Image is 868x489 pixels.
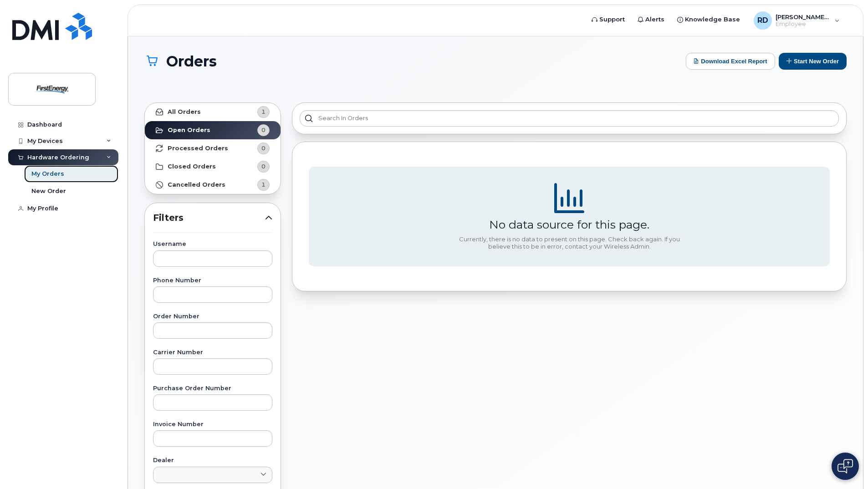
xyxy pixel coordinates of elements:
span: Orders [166,53,217,69]
label: Dealer [153,458,272,464]
label: Carrier Number [153,350,272,356]
span: 0 [261,144,266,153]
a: Open Orders0 [145,121,281,139]
div: No data source for this page. [489,218,649,231]
input: Search in orders [300,110,839,127]
strong: Cancelled Orders [168,181,225,188]
label: Purchase Order Number [153,386,272,392]
span: 0 [261,126,266,134]
span: 1 [261,107,266,116]
a: Closed Orders0 [145,158,281,176]
label: Phone Number [153,278,272,284]
button: Start New Order [779,53,847,70]
button: Download Excel Report [686,53,775,70]
strong: Processed Orders [168,145,228,152]
a: Cancelled Orders1 [145,176,281,194]
a: Processed Orders0 [145,139,281,158]
strong: Open Orders [168,127,210,134]
label: Invoice Number [153,422,272,428]
strong: All Orders [168,108,201,116]
span: 0 [261,162,266,171]
label: Username [153,241,272,247]
div: Currently, there is no data to present on this page. Check back again. If you believe this to be ... [455,236,683,250]
strong: Closed Orders [168,163,216,170]
label: Order Number [153,314,272,320]
span: Filters [153,211,265,224]
a: All Orders1 [145,103,281,121]
img: Open chat [837,459,853,474]
span: 1 [261,180,266,189]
